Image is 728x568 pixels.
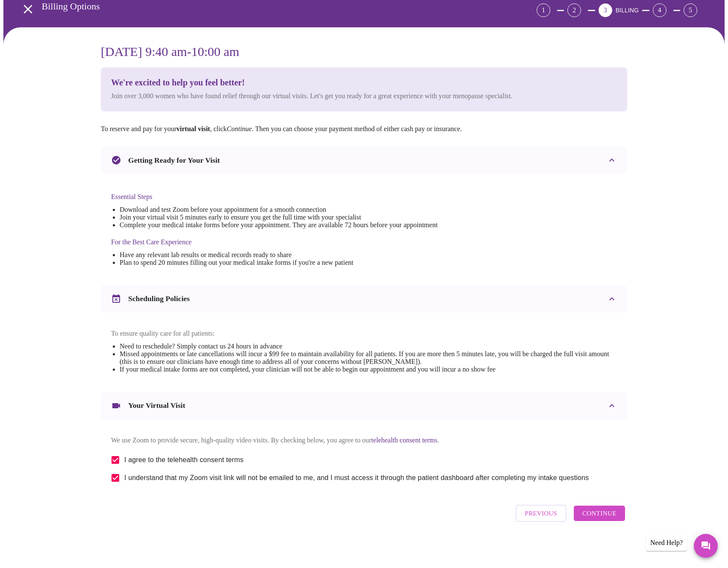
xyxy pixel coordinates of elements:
[582,508,616,519] span: Continue
[653,3,666,17] div: 4
[128,156,220,165] h3: Getting Ready for Your Visit
[101,146,627,174] div: Getting Ready for Your Visit
[111,330,617,337] p: To ensure quality care for all patients:
[537,3,550,17] div: 1
[101,392,627,419] div: Your Virtual Visit
[111,193,437,201] h4: Essential Steps
[120,343,617,350] li: Need to reschedule? Simply contact us 24 hours in advance
[120,251,437,259] li: Have any relevant lab results or medical records ready to share
[120,350,617,366] li: Missed appointments or late cancellations will incur a $99 fee to maintain availability for all p...
[120,214,437,221] li: Join your virtual visit 5 minutes early to ensure you get the full time with your specialist
[684,3,697,17] div: 5
[120,221,437,229] li: Complete your medical intake forms before your appointment. They are available 72 hours before yo...
[227,125,252,132] em: Continue
[101,285,627,313] div: Scheduling Policies
[525,508,557,519] span: Previous
[101,44,627,59] h3: [DATE] 9:40 am - 10:00 am
[371,436,437,444] a: telehealth consent terms
[616,7,639,14] span: BILLING
[128,294,190,303] h3: Scheduling Policies
[574,506,625,521] button: Continue
[42,1,489,12] h3: Billing Options
[111,78,513,88] h3: We're excited to help you feel better!
[646,535,687,551] div: Need Help?
[124,455,244,465] span: I agree to the telehealth consent terms
[111,436,617,444] p: We use Zoom to provide secure, high-quality video visits. By checking below, you agree to our .
[176,125,210,132] strong: virtual visit
[567,3,581,17] div: 2
[111,238,437,246] h4: For the Best Care Experience
[128,401,185,410] h3: Your Virtual Visit
[120,206,437,214] li: Download and test Zoom before your appointment for a smooth connection
[111,91,513,101] p: Join over 3,000 women who have found relief through our virtual visits. Let's get you ready for a...
[599,3,612,17] div: 3
[101,125,627,133] p: To reserve and pay for your , click . Then you can choose your payment method of either cash pay ...
[120,366,617,373] li: If your medical intake forms are not completed, your clinician will not be able to begin our appo...
[124,473,589,483] span: I understand that my Zoom visit link will not be emailed to me, and I must access it through the ...
[120,259,437,266] li: Plan to spend 20 minutes filling out your medical intake forms if you're a new patient
[516,505,567,522] button: Previous
[694,534,718,558] button: Messages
